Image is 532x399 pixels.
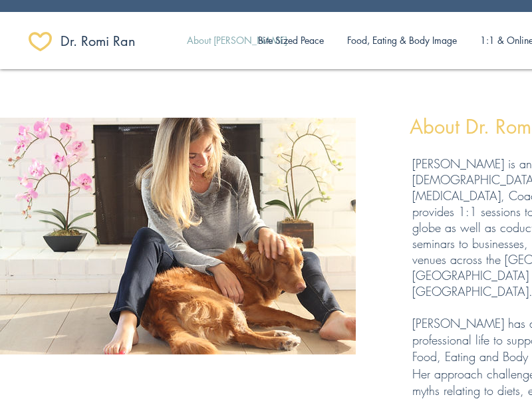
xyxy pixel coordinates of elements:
span: ​Dr. Romi Ran [61,32,136,51]
a: ​Dr. Romi Ran [61,28,155,55]
a: About [PERSON_NAME] [177,27,246,55]
p: Food, Eating & Body Image [340,27,464,55]
a: Bite Sized Peace [246,27,335,55]
a: Food, Eating & Body Image [335,27,469,55]
p: About [PERSON_NAME] [180,27,294,55]
p: Bite Sized Peace [251,27,331,55]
